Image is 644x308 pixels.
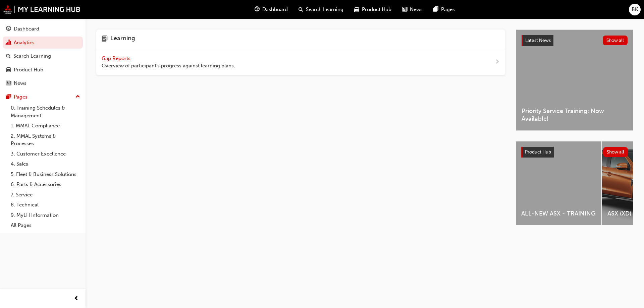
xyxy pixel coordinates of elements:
[14,25,39,33] div: Dashboard
[3,91,83,103] button: Pages
[525,38,551,43] span: Latest News
[521,210,596,218] span: ALL-NEW ASX - TRAINING
[8,131,83,149] a: 2. MMAL Systems & Processes
[6,53,11,59] span: search-icon
[410,6,423,13] span: News
[3,21,83,91] button: DashboardAnalyticsSearch LearningProduct HubNews
[14,93,28,101] div: Pages
[96,49,505,75] a: Gap Reports Overview of participant's progress against learning plans.next-icon
[3,23,83,35] a: Dashboard
[362,6,391,13] span: Product Hub
[397,3,428,16] a: news-iconNews
[8,149,83,159] a: 3. Customer Excellence
[255,5,260,14] span: guage-icon
[3,77,83,89] a: News
[629,4,641,15] button: BK
[8,159,83,169] a: 4. Sales
[516,141,601,225] a: ALL-NEW ASX - TRAINING
[13,52,51,60] div: Search Learning
[8,169,83,180] a: 5. Fleet & Business Solutions
[293,3,349,16] a: search-iconSearch Learning
[441,6,455,13] span: Pages
[428,3,460,16] a: pages-iconPages
[8,179,83,190] a: 6. Parts & Accessories
[525,149,551,155] span: Product Hub
[495,58,500,66] span: next-icon
[349,3,397,16] a: car-iconProduct Hub
[8,210,83,221] a: 9. MyLH Information
[603,36,628,45] button: Show all
[603,147,628,157] button: Show all
[3,50,83,62] a: Search Learning
[6,26,11,32] span: guage-icon
[521,147,628,158] a: Product HubShow all
[74,295,79,303] span: prev-icon
[249,3,293,16] a: guage-iconDashboard
[262,6,288,13] span: Dashboard
[516,29,633,131] a: Latest NewsShow allPriority Service Training: Now Available!
[402,5,407,14] span: news-icon
[8,200,83,210] a: 8. Technical
[8,190,83,200] a: 7. Service
[110,35,135,44] h4: Learning
[102,62,235,70] span: Overview of participant's progress against learning plans.
[306,6,343,13] span: Search Learning
[632,6,638,13] span: BK
[3,37,83,49] a: Analytics
[8,220,83,231] a: All Pages
[433,5,438,14] span: pages-icon
[3,5,80,14] img: mmal
[8,103,83,121] a: 0. Training Schedules & Management
[14,79,26,87] div: News
[14,66,43,74] div: Product Hub
[3,64,83,76] a: Product Hub
[522,35,628,46] a: Latest NewsShow all
[299,5,303,14] span: search-icon
[6,80,11,86] span: news-icon
[354,5,359,14] span: car-icon
[102,35,108,44] span: learning-icon
[522,107,628,122] span: Priority Service Training: Now Available!
[6,40,11,46] span: chart-icon
[6,94,11,100] span: pages-icon
[6,67,11,73] span: car-icon
[102,55,132,61] span: Gap Reports
[8,121,83,131] a: 1. MMAL Compliance
[75,93,80,101] span: up-icon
